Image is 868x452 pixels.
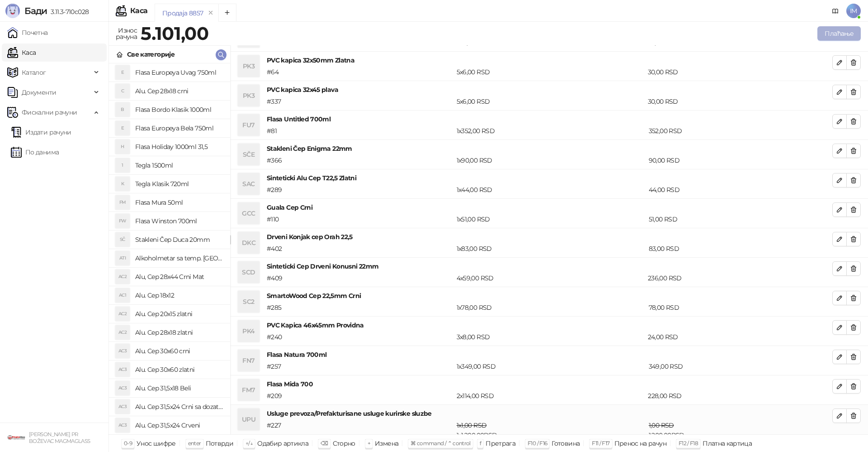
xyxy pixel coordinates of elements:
[455,67,646,77] div: 5 x 6,00 RSD
[135,399,223,414] h4: Alu. Cep 31,5x24 Crni sa dozatorom
[267,379,832,389] h4: Flasa Mida 700
[267,232,832,242] h4: Drveni Konjak cep Orah 22,5
[455,214,647,224] div: 1 x 51,00 RSD
[455,185,647,195] div: 1 x 44,00 RSD
[47,8,89,16] span: 3.11.3-710c028
[22,103,77,121] span: Фискални рачуни
[592,440,609,447] span: F11 / F17
[238,291,259,313] div: SC2
[115,177,130,191] div: K
[135,269,223,284] h4: Alu, Cep 28x44 Crni Mat
[267,261,832,271] h4: Sinteticki Cep Drveni Konusni 22mm
[265,273,455,283] div: # 409
[528,440,547,447] span: F10 / F16
[333,438,355,449] div: Сторно
[647,361,834,371] div: 349,00 RSD
[135,418,223,433] h4: Alu. Cep 31,5x24 Crveni
[410,440,471,447] span: ⌘ command / ⌃ control
[238,409,259,430] div: UPU
[267,173,832,183] h4: Sinteticki Alu Cep T22,5 Zlatni
[238,320,259,342] div: PK4
[115,325,130,340] div: AC2
[455,303,647,313] div: 1 x 78,00 RSD
[846,4,861,18] span: IM
[205,9,217,17] button: remove
[647,420,834,440] div: 1.200,00 RSD
[115,65,130,80] div: E
[135,121,223,135] h4: Flasa Europeya Bela 750ml
[135,344,223,358] h4: Alu. Cep 30x60 crni
[552,438,580,449] div: Готовина
[115,102,130,117] div: B
[115,232,130,247] div: SČ
[455,244,647,254] div: 1 x 83,00 RSD
[455,273,646,283] div: 4 x 59,00 RSD
[114,24,139,43] div: Износ рачуна
[647,303,834,313] div: 78,00 RSD
[135,232,223,247] h4: Stakleni Čep Duca 20mm
[115,84,130,98] div: C
[115,381,130,395] div: AC3
[115,139,130,154] div: H
[24,5,47,16] span: Бади
[7,43,36,62] a: Каса
[115,288,130,303] div: AC1
[265,420,455,440] div: # 227
[455,420,647,440] div: 1 x 1.200,00 RSD
[115,344,130,358] div: AC3
[457,421,487,429] span: 1 x 1,00 RSD
[238,261,259,283] div: SCD
[455,96,646,106] div: 5 x 6,00 RSD
[135,362,223,377] h4: Alu. Cep 30x60 zlatni
[646,96,834,106] div: 30,00 RSD
[267,291,832,301] h4: SmartoWood Cep 22,5mm Crni
[135,158,223,173] h4: Tegla 1500ml
[238,55,259,77] div: PK3
[368,440,370,447] span: +
[109,63,230,434] div: grid
[267,409,832,418] h4: Usluge prevoza/Prefakturisane usluge kurirske sluzbe
[647,214,834,224] div: 51,00 RSD
[267,202,832,212] h4: Guala Cep Crni
[135,307,223,321] h4: Alu. Cep 20x15 zlatni
[135,214,223,228] h4: Flasa Winston 700ml
[265,391,455,401] div: # 209
[115,307,130,321] div: AC2
[115,195,130,210] div: FM
[238,114,259,136] div: FU7
[135,84,223,98] h4: Alu. Cep 28x18 crni
[135,177,223,191] h4: Tegla Klasik 720ml
[265,126,455,136] div: # 81
[135,195,223,210] h4: Flasa Mura 50ml
[115,214,130,228] div: FW
[238,144,259,165] div: SČE
[614,438,666,449] div: Пренос на рачун
[646,332,834,342] div: 24,00 RSD
[135,251,223,265] h4: Alkoholmetar sa temp. [GEOGRAPHIC_DATA]
[817,26,861,41] button: Плаћање
[135,102,223,117] h4: Flasa Bordo Klasik 1000ml
[480,440,481,447] span: f
[135,381,223,395] h4: Alu. Cep 31,5x18 Beli
[265,67,455,77] div: # 64
[679,440,698,447] span: F12 / F18
[115,158,130,173] div: 1
[265,303,455,313] div: # 285
[188,440,201,447] span: enter
[218,4,236,22] button: Add tab
[647,185,834,195] div: 44,00 RSD
[115,121,130,135] div: E
[267,85,832,95] h4: PVC kapica 32x45 plava
[455,361,647,371] div: 1 x 349,00 RSD
[238,379,259,401] div: FM7
[649,421,674,429] span: 1,00 RSD
[238,173,259,195] div: SAC
[137,438,176,449] div: Унос шифре
[257,438,308,449] div: Одабир артикла
[115,418,130,433] div: AC3
[455,391,646,401] div: 2 x 114,00 RSD
[265,361,455,371] div: # 257
[455,332,646,342] div: 3 x 8,00 RSD
[455,126,647,136] div: 1 x 352,00 RSD
[375,438,398,449] div: Измена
